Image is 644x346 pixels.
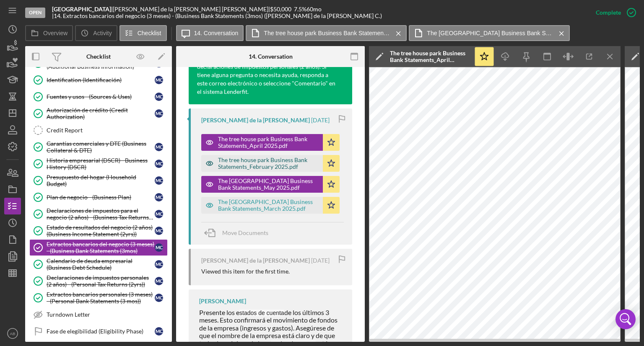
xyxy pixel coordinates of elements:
[47,194,155,201] div: Plan de negocio - (Business Plan)
[47,224,155,238] div: Estado de resultados del negocio (2 años) (Business Income Statement (2yrs))
[29,206,168,222] a: Declaraciones de impuestos para el negocio (2 años) - (Business Tax Returns (2yrs))MC
[201,257,310,264] div: [PERSON_NAME] de la [PERSON_NAME]
[47,107,155,120] div: Autorización de crédito (Credit Authorization)
[75,25,117,41] button: Activity
[201,222,277,243] button: Move Documents
[138,30,161,36] label: Checklist
[194,30,239,36] label: 14. Conversation
[25,25,73,41] button: Overview
[615,309,636,329] div: Open Intercom Messenger
[47,328,155,335] div: Fase de elegibilidad (Eligibility Phase)
[93,30,112,36] label: Activity
[47,77,155,83] div: Identification (Identificación)
[218,157,319,170] div: The tree house park Business Bank Statements_February 2025.pdf
[155,109,163,118] div: M C
[29,323,168,340] a: Fase de elegibilidad (Eligibility Phase)MC
[86,53,111,60] div: Checklist
[25,8,45,18] div: Open
[29,189,168,206] a: Plan de negocio - (Business Plan)MC
[29,273,168,289] a: Declaraciones de impuestos personales (2 años) - (Personal Tax Returns (2yrs))MC
[176,25,244,41] button: 14. Conversation
[587,4,640,21] button: Complete
[29,256,168,273] a: Calendario de deuda empresarial (Business Debt Schedule)MC
[155,227,163,235] div: M C
[47,241,155,254] div: Extractos bancarios del negocio (3 meses) - (Business Bank Statements (3mos)
[199,298,246,305] div: [PERSON_NAME]
[249,53,293,60] div: 14. Conversation
[270,5,291,13] span: $50,000
[246,25,407,41] button: The tree house park Business Bank Statements_April 2025.pdf
[155,193,163,201] div: M C
[119,25,167,41] button: Checklist
[239,310,284,316] span: stados de cuenta
[43,30,68,36] label: Overview
[47,174,155,187] div: Presupuesto del hogar (Household Budget)
[596,4,621,21] div: Complete
[218,178,319,191] div: The [GEOGRAPHIC_DATA] Business Bank Statements_May 2025.pdf
[155,260,163,269] div: M C
[155,160,163,168] div: M C
[155,243,163,252] div: M C
[29,289,168,306] a: Extractos bancarios personales (3 meses) - (Personal Bank Statements (3 mos))MC
[47,207,155,221] div: Declaraciones de impuestos para el negocio (2 años) - (Business Tax Returns (2yrs))
[47,311,167,318] div: Turndown Letter
[197,46,335,96] div: Gracias por subir los extractos bancarios de la empresa (3 meses). El siguiente paso es cargar la...
[218,136,319,149] div: The tree house park Business Bank Statements_April 2025.pdf
[29,239,168,256] a: Extractos bancarios del negocio (3 meses) - (Business Bank Statements (3mos)MC
[29,88,168,105] a: Fuentes y usos - (Sources & Uses)MC
[155,327,163,336] div: M C
[10,331,16,336] text: AB
[47,157,155,170] div: Historia empresarial (DSCR) - Business History (DSCR)
[311,117,330,124] time: 2025-06-10 00:40
[222,229,268,236] span: Move Documents
[47,140,155,154] div: Garantías comerciales y DTE (Business Collateral & DTE)
[52,5,111,13] b: [GEOGRAPHIC_DATA]
[201,134,340,151] button: The tree house park Business Bank Statements_April 2025.pdf
[47,274,155,288] div: Declaraciones de impuestos personales (2 años) - (Personal Tax Returns (2yrs))
[29,105,168,122] a: Autorización de crédito (Credit Authorization)MC
[201,117,310,124] div: [PERSON_NAME] de la [PERSON_NAME]
[294,6,306,13] div: 7.5 %
[52,6,113,13] div: |
[47,127,167,134] div: Credit Report
[311,257,330,264] time: 2025-06-10 00:26
[155,143,163,151] div: M C
[29,155,168,172] a: Historia empresarial (DSCR) - Business History (DSCR)MC
[29,122,168,139] a: Credit Report
[29,139,168,155] a: Garantías comerciales y DTE (Business Collateral & DTE)MC
[201,155,340,172] button: The tree house park Business Bank Statements_February 2025.pdf
[264,30,390,36] label: The tree house park Business Bank Statements_April 2025.pdf
[155,294,163,302] div: M C
[155,277,163,285] div: M C
[47,291,155,305] div: Extractos bancarios personales (3 meses) - (Personal Bank Statements (3 mos))
[409,25,570,41] button: The [GEOGRAPHIC_DATA] Business Bank Statements_May 2025.pdf
[52,13,382,19] div: | 14. Extractos bancarios del negocio (3 meses) - (Business Bank Statements (3mos) ([PERSON_NAME]...
[201,176,340,193] button: The [GEOGRAPHIC_DATA] Business Bank Statements_May 2025.pdf
[306,6,322,13] div: 60 mo
[155,210,163,218] div: M C
[218,199,319,212] div: The [GEOGRAPHIC_DATA] Business Bank Statements_March 2025.pdf
[4,325,21,342] button: AB
[201,268,290,275] div: Viewed this item for the first time.
[155,93,163,101] div: M C
[113,6,270,13] div: [PERSON_NAME] de la [PERSON_NAME] [PERSON_NAME] |
[47,93,155,100] div: Fuentes y usos - (Sources & Uses)
[427,30,553,36] label: The [GEOGRAPHIC_DATA] Business Bank Statements_May 2025.pdf
[29,306,168,323] a: Turndown Letter
[47,258,155,271] div: Calendario de deuda empresarial (Business Debt Schedule)
[29,172,168,189] a: Presupuesto del hogar (Household Budget)MC
[201,197,340,214] button: The [GEOGRAPHIC_DATA] Business Bank Statements_March 2025.pdf
[29,222,168,239] a: Estado de resultados del negocio (2 años) (Business Income Statement (2yrs))MC
[390,50,470,63] div: The tree house park Business Bank Statements_April 2025.pdf
[29,72,168,88] a: Identification (Identificación)MC
[155,76,163,84] div: M C
[155,176,163,185] div: M C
